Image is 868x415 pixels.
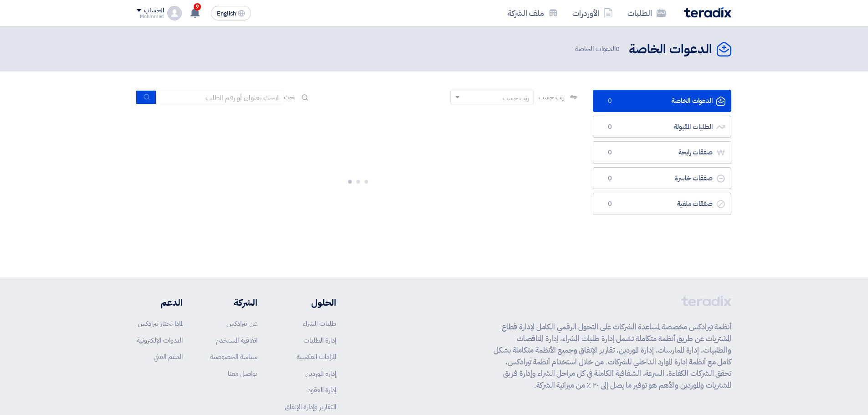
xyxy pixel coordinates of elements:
[604,148,615,157] span: 0
[210,296,257,309] li: الشركة
[604,123,615,132] span: 0
[138,318,183,328] a: لماذا تختار تيرادكس
[211,6,251,20] button: English
[604,174,615,183] span: 0
[575,44,621,54] span: الدعوات الخاصة
[629,41,712,58] h2: الدعوات الخاصة
[500,2,565,24] a: ملف الشركة
[539,92,565,102] span: رتب حسب
[144,7,164,15] div: الحساب
[593,116,731,138] a: الطلبات المقبولة0
[593,193,731,215] a: صفقات ملغية0
[137,335,183,345] a: الندوات الإلكترونية
[194,3,201,10] span: 9
[593,141,731,164] a: صفقات رابحة0
[308,385,336,395] a: إدارة العقود
[593,167,731,190] a: صفقات خاسرة0
[303,318,336,328] a: طلبات الشراء
[593,90,731,112] a: الدعوات الخاصة0
[154,352,183,362] a: الدعم الفني
[216,335,257,345] a: اتفاقية المستخدم
[493,321,731,391] p: أنظمة تيرادكس مخصصة لمساعدة الشركات على التحول الرقمي الكامل لإدارة قطاع المشتريات عن طريق أنظمة ...
[285,402,336,412] a: التقارير وإدارة الإنفاق
[217,10,236,17] span: English
[285,296,336,309] li: الحلول
[297,352,336,362] a: المزادات العكسية
[228,369,257,379] a: تواصل معنا
[565,2,620,24] a: الأوردرات
[604,97,615,106] span: 0
[226,318,257,328] a: عن تيرادكس
[137,14,164,19] div: Mohmmad
[604,200,615,209] span: 0
[137,296,183,309] li: الدعم
[684,7,731,18] img: Teradix logo
[616,44,620,54] span: 0
[305,369,336,379] a: إدارة الموردين
[503,93,529,103] div: رتب حسب
[303,335,336,345] a: إدارة الطلبات
[156,91,284,104] input: ابحث بعنوان أو رقم الطلب
[167,6,182,20] img: profile_test.png
[284,92,296,102] span: بحث
[210,352,257,362] a: سياسة الخصوصية
[620,2,673,24] a: الطلبات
